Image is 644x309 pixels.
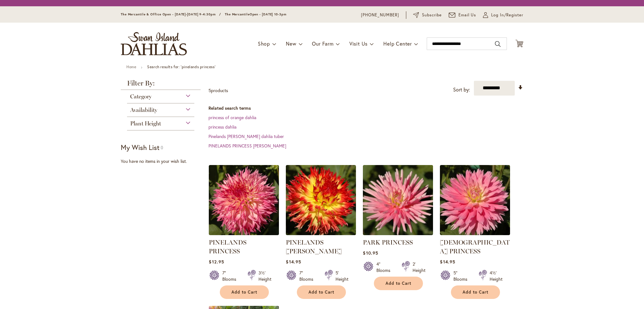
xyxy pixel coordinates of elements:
button: Add to Cart [220,285,269,299]
span: Add to Cart [463,290,488,295]
span: $12.95 [209,259,224,265]
a: princess of orange dahlia [208,114,256,120]
div: 5" Blooms [453,270,471,282]
a: Pinelands [PERSON_NAME] dahlia tuber [208,133,284,139]
img: PARK PRINCESS [363,165,433,235]
button: Add to Cart [297,285,346,299]
img: PINELANDS PAM [286,165,356,235]
a: store logo [121,32,187,55]
button: Search [495,39,501,49]
div: 3½' Height [258,270,271,282]
a: Log In/Register [483,12,523,18]
span: Shop [258,40,270,47]
img: PINELANDS PRINCESS [209,165,279,235]
a: PARK PRINCESS [363,239,413,246]
span: $10.95 [363,250,378,256]
a: GAY PRINCESS [440,230,510,236]
a: PINELANDS PRINCESS [PERSON_NAME] [208,143,286,149]
strong: Filter By: [121,80,201,90]
span: 5 [208,87,211,93]
a: Subscribe [413,12,442,18]
dt: Related search terms [208,105,523,111]
a: Email Us [449,12,476,18]
span: Email Us [458,12,476,18]
span: Availability [130,107,157,113]
div: 4" Blooms [376,261,394,273]
span: Category [130,93,152,100]
span: Plant Height [130,120,161,127]
label: Sort by: [453,84,470,96]
span: Help Center [383,40,412,47]
div: 5' Height [336,270,348,282]
a: PINELANDS [PERSON_NAME] [286,239,342,255]
button: Add to Cart [374,277,423,290]
span: $14.95 [440,259,455,265]
span: Open - [DATE] 10-3pm [250,12,286,16]
img: GAY PRINCESS [440,165,510,235]
div: 4½' Height [490,270,502,282]
a: PINELANDS PRINCESS [209,239,247,255]
span: Visit Us [349,40,368,47]
div: 7" Blooms [299,270,317,282]
a: princess dahlia [208,124,236,130]
div: You have no items in your wish list. [121,158,205,164]
span: Add to Cart [231,290,257,295]
a: PINELANDS PAM [286,230,356,236]
a: PARK PRINCESS [363,230,433,236]
span: Log In/Register [491,12,523,18]
a: [PHONE_NUMBER] [361,12,399,18]
span: Add to Cart [308,290,334,295]
span: $14.95 [286,259,301,265]
div: 2' Height [413,261,425,273]
strong: Search results for: 'pinelands princess' [147,64,215,69]
a: Home [126,64,136,69]
a: [DEMOGRAPHIC_DATA] PRINCESS [440,239,510,255]
div: 7" Blooms [222,270,240,282]
span: New [286,40,296,47]
strong: My Wish List [121,143,159,152]
p: products [208,86,228,96]
span: Our Farm [312,40,333,47]
span: Subscribe [422,12,442,18]
span: The Mercantile & Office Open - [DATE]-[DATE] 9-4:30pm / The Mercantile [121,12,250,16]
a: PINELANDS PRINCESS [209,230,279,236]
button: Add to Cart [451,285,500,299]
span: Add to Cart [386,281,411,286]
